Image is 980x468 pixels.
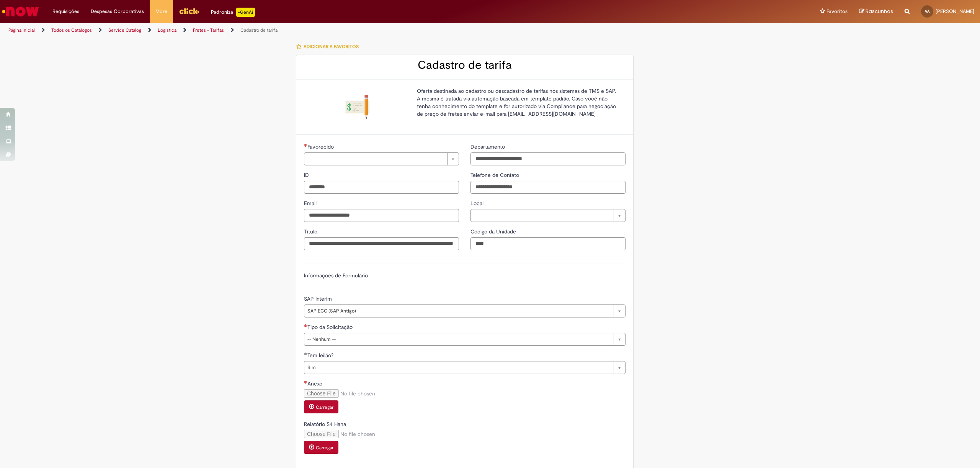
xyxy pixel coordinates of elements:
span: Título [304,228,319,235]
span: SAP Interim [304,295,333,302]
a: Rascunhos [859,8,893,15]
a: Limpar campo Local [470,209,626,222]
p: Oferta destinada ao cadastro ou descadastro de tarifas nos sistemas de TMS e SAP. A mesma é trata... [417,87,620,118]
span: Local [470,200,485,207]
img: Cadastro de tarifa [345,95,370,119]
span: Departamento [470,143,506,150]
input: ID [304,181,459,194]
button: Adicionar a Favoritos [296,39,363,55]
button: Carregar anexo de Anexo Required [304,400,338,413]
span: Código da Unidade [470,228,518,235]
a: Limpar campo Favorecido [304,152,459,165]
input: Departamento [470,152,626,165]
img: click_logo_yellow_360x200.png [179,5,199,17]
small: Carregar [316,404,333,410]
span: SAP ECC (SAP Antigo) [307,305,610,317]
a: Service Catalog [108,27,141,33]
span: Rascunhos [866,8,893,15]
div: Padroniza [211,8,255,17]
input: Código da Unidade [470,237,626,250]
ul: Trilhas de página [6,23,648,37]
span: VA [925,9,929,14]
h2: Cadastro de tarifa [304,59,626,71]
span: Anexo [307,380,324,387]
input: Título [304,237,459,250]
input: Telefone de Contato [470,181,626,194]
span: Obrigatório Preenchido [304,352,307,355]
span: ID [304,172,310,178]
span: Relatório S4 Hana [304,421,348,428]
span: Necessários [304,324,307,327]
a: Página inicial [8,27,35,33]
span: Necessários - Favorecido [307,143,335,150]
p: +GenAi [236,8,255,17]
span: Email [304,200,318,207]
span: Despesas Corporativas [91,8,144,15]
input: Email [304,209,459,222]
span: Sim [307,361,610,374]
span: Tem leilão? [307,352,335,359]
label: Informações de Formulário [304,272,368,279]
span: More [155,8,167,15]
span: -- Nenhum -- [307,333,610,345]
span: Adicionar a Favoritos [304,44,359,50]
span: [PERSON_NAME] [936,8,974,15]
span: Necessários [304,144,307,147]
span: Tipo da Solicitação [307,324,354,330]
span: Favoritos [826,8,848,15]
a: Cadastro de tarifa [240,27,278,33]
button: Carregar anexo de Relatório S4 Hana [304,441,338,454]
img: ServiceNow [1,4,40,19]
span: Necessários [304,381,307,384]
span: Requisições [52,8,79,15]
a: Fretes - Tarifas [193,27,224,33]
span: Telefone de Contato [470,172,521,178]
small: Carregar [316,445,333,451]
a: Todos os Catálogos [51,27,92,33]
a: Logistica [158,27,176,33]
